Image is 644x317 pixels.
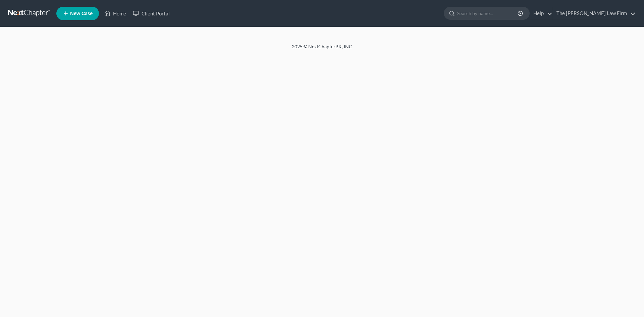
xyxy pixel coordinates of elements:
[101,7,129,19] a: Home
[530,7,552,19] a: Help
[457,7,519,19] input: Search by name...
[129,7,173,19] a: Client Portal
[70,11,93,16] span: New Case
[553,7,636,19] a: The [PERSON_NAME] Law Firm
[131,43,513,55] div: 2025 © NextChapterBK, INC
